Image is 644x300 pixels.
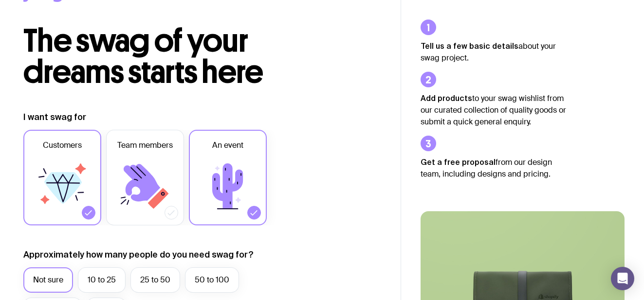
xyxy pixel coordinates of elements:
label: 50 to 100 [185,267,239,293]
p: to your swag wishlist from our curated collection of quality goods or submit a quick general enqu... [421,92,567,128]
div: Open Intercom Messenger [611,267,634,290]
label: I want swag for [23,111,86,123]
label: 25 to 50 [130,267,180,293]
label: 10 to 25 [78,267,126,293]
strong: Add products [421,94,472,102]
span: Team members [117,140,173,151]
label: Approximately how many people do you need swag for? [23,249,254,260]
strong: Tell us a few basic details [421,41,518,50]
p: about your swag project. [421,40,567,64]
span: The swag of your dreams starts here [23,21,263,91]
p: from our design team, including designs and pricing. [421,156,567,180]
label: Not sure [23,267,73,293]
span: Customers [43,140,82,151]
strong: Get a free proposal [421,158,496,166]
span: An event [212,140,243,151]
